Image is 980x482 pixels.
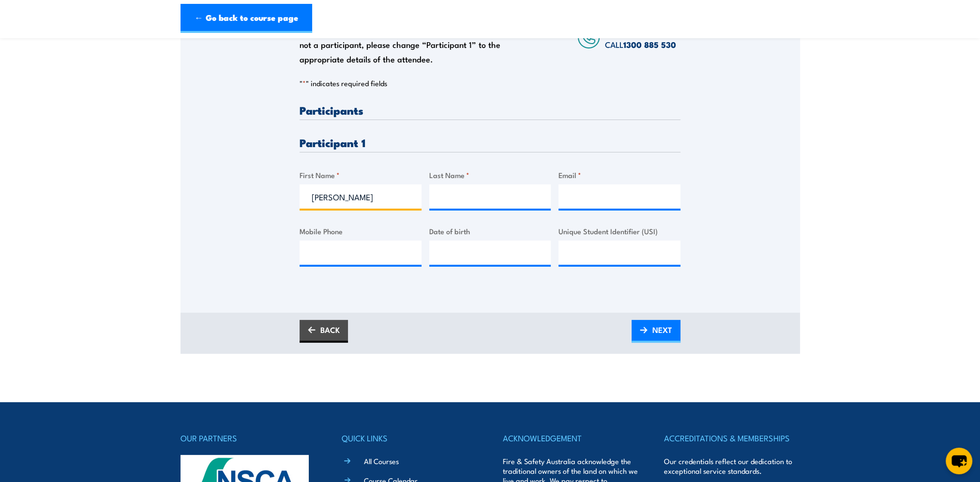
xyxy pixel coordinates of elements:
[300,78,680,88] p: " " indicates required fields
[664,431,799,445] h4: ACCREDITATIONS & MEMBERSHIPS
[300,320,348,343] a: BACK
[364,456,399,466] a: All Courses
[300,105,680,116] h3: Participants
[605,24,680,50] span: Speak to a specialist CALL
[558,226,680,237] label: Unique Student Identifier (USI)
[429,169,551,181] label: Last Name
[652,317,672,343] span: NEXT
[342,431,477,445] h4: QUICK LINKS
[558,169,680,181] label: Email
[300,226,422,237] label: Mobile Phone
[300,137,680,148] h3: Participant 1
[181,431,316,445] h4: OUR PARTNERS
[429,226,551,237] label: Date of birth
[503,431,638,445] h4: ACKNOWLEDGEMENT
[632,320,680,343] a: NEXT
[946,448,972,474] button: chat-button
[181,4,312,33] a: ← Go back to course page
[664,456,799,476] p: Our credentials reflect our dedication to exceptional service standards.
[623,38,676,51] a: 1300 885 530
[300,169,422,181] label: First Name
